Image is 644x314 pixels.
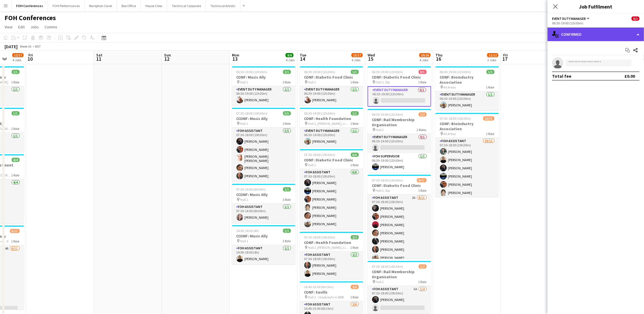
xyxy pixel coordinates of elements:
[351,245,359,250] span: 1 Role
[42,23,60,31] a: Comms
[232,233,295,239] h3: CCONF: Music Ally
[308,295,344,299] span: Hall 1 - Cloakroom in BBR
[300,240,363,245] h3: CONF: Health Foundation
[376,128,384,132] span: Hall 2
[141,0,167,11] button: House Crew
[232,108,295,182] app-job-card: 07:30-18:00 (10h30m)5/5CCONF: Music Ally Hall 11 RoleFOH Assistant5/507:30-18:00 (10h30m)[PERSON_...
[351,163,359,167] span: 1 Role
[240,80,248,84] span: Hall 1
[368,86,431,107] app-card-role: Event Duty Manager0/106:30-19:00 (12h30m)
[632,16,639,21] span: 0/1
[308,80,316,84] span: Hall 1
[300,252,363,279] app-card-role: FOH Assistant2/207:30-18:00 (10h30m)[PERSON_NAME][PERSON_NAME]
[552,73,571,79] div: Total fee
[300,108,363,147] app-job-card: 06:30-19:00 (12h30m)1/1CONF: Health Foundation Hall 2, [PERSON_NAME], Limehouse1 RoleEvent Duty M...
[304,111,335,115] span: 06:30-19:00 (12h30m)
[2,23,15,31] a: View
[308,121,351,126] span: Hall 2, [PERSON_NAME], Limehouse
[11,239,20,243] span: 1 Role
[435,56,442,62] span: 16
[300,169,363,229] app-card-role: FOH Assistant6/607:30-18:00 (10h30m)[PERSON_NAME][PERSON_NAME][PERSON_NAME][PERSON_NAME][PERSON_N...
[11,127,20,131] span: 1 Role
[12,53,24,57] span: 12/17
[435,91,499,111] app-card-role: Event Duty Manager1/106:30-19:00 (12h30m)[PERSON_NAME]
[232,245,295,264] app-card-role: FOH Assistant1/114:00-18:00 (4h)[PERSON_NAME]
[232,52,239,58] span: Mon
[232,184,295,223] div: 07:30-14:00 (6h30m)1/1CCONF: Music Ally Hall 11 RoleFOH Assistant1/107:30-14:00 (6h30m)[PERSON_NAME]
[232,86,295,106] app-card-role: Event Duty Manager1/106:30-19:00 (12h30m)[PERSON_NAME]
[28,23,41,31] a: Jobs
[503,52,508,58] span: Fri
[240,239,248,243] span: Hall 1
[486,85,494,89] span: 1 Role
[300,290,363,295] h3: CONF: Savills
[419,53,431,57] span: 10/16
[372,264,403,269] span: 07:30-18:00 (10h30m)
[351,153,359,157] span: 6/6
[368,261,431,313] app-job-card: 07:30-18:00 (10h30m)1/2CONF: Rail Membership Organisation Hall 21 RoleFOH Assistant5A1/207:30-18:...
[418,188,427,193] span: 1 Role
[236,187,266,191] span: 07:30-14:00 (6h30m)
[351,80,359,84] span: 1 Role
[95,56,102,62] span: 11
[236,229,259,233] span: 14:00-18:00 (4h)
[231,56,239,62] span: 13
[435,75,499,85] h3: CONF: Bioindustry Association
[351,235,359,239] span: 2/2
[368,109,431,172] app-job-card: 06:30-19:00 (12h30m)1/2CONF: Rail Membership Organisation Hall 22 RolesEvent Duty Manager0/106:30...
[368,52,375,58] span: Wed
[300,66,363,106] div: 06:30-19:00 (12h30m)1/1CONF: Diabetic Food Clinic Hall 11 RoleEvent Duty Manager1/106:30-19:00 (1...
[5,44,18,49] div: [DATE]
[5,24,12,29] span: View
[351,295,359,299] span: 1 Role
[486,132,494,136] span: 1 Role
[236,70,268,74] span: 06:30-19:00 (12h30m)
[304,285,334,289] span: 16:45-23:00 (6h15m)
[300,75,363,80] h3: CONF: Diabetic Food Clinic
[372,70,403,74] span: 06:30-19:00 (12h30m)
[419,112,427,117] span: 1/2
[300,86,363,106] app-card-role: Event Duty Manager1/106:30-19:00 (12h30m)[PERSON_NAME]
[206,0,240,11] button: Technical Artistic
[419,58,430,62] div: 4 Jobs
[368,153,431,172] app-card-role: FOH Supervisor1/106:30-19:00 (12h30m)[PERSON_NAME]
[351,111,359,115] span: 1/1
[368,269,431,279] h3: CONF: Rail Membership Organisation
[308,245,351,250] span: Hall 2, [PERSON_NAME], Limehouse
[300,149,363,229] div: 07:30-18:00 (10h30m)6/6CONF: Diabetic Food Clinic Hall 11 RoleFOH Assistant6/607:30-18:00 (10h30m...
[444,132,456,136] span: All Areas
[368,175,431,259] app-job-card: 07:30-18:00 (10h30m)8/11CONF: Diabetic Food Clinic Hall 1, Stp1 RoleFOH Assistant2A8/1107:30-18:0...
[18,24,25,29] span: Edit
[351,70,359,74] span: 1/1
[35,44,41,49] div: BST
[547,3,644,10] h3: Job Fulfilment
[16,23,27,31] a: Edit
[351,121,359,126] span: 1 Role
[487,53,498,57] span: 11/12
[283,197,291,202] span: 1 Role
[283,239,291,243] span: 1 Role
[300,128,363,147] app-card-role: Event Duty Manager1/106:30-19:00 (12h30m)[PERSON_NAME]
[367,56,375,62] span: 15
[300,232,363,279] app-job-card: 07:30-18:00 (10h30m)2/2CONF: Health Foundation Hall 2, [PERSON_NAME], Limehouse1 RoleFOH Assistan...
[444,85,456,89] span: All Areas
[283,80,291,84] span: 1 Role
[283,121,291,126] span: 1 Role
[440,70,471,74] span: 06:30-19:00 (12h30m)
[440,116,471,121] span: 07:30-18:00 (10h30m)
[85,0,117,11] button: Reception Cover
[28,52,33,58] span: Fri
[232,225,295,264] app-job-card: 14:00-18:00 (4h)1/1CCONF: Music Ally Hall 11 RoleFOH Assistant1/114:00-18:00 (4h)[PERSON_NAME]
[435,66,499,111] div: 06:30-19:00 (12h30m)1/1CONF: Bioindustry Association All Areas1 RoleEvent Duty Manager1/106:30-19...
[486,70,494,74] span: 1/1
[5,14,56,22] h1: FOH Conferences
[167,0,206,11] button: Technical Corporate
[300,157,363,163] h3: CONF: Diabetic Food Clinic
[418,80,427,84] span: 1 Role
[368,117,431,127] h3: CONF: Rail Membership Organisation
[368,183,431,188] h3: CONF: Diabetic Food Clinic
[372,112,403,117] span: 06:30-19:00 (12h30m)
